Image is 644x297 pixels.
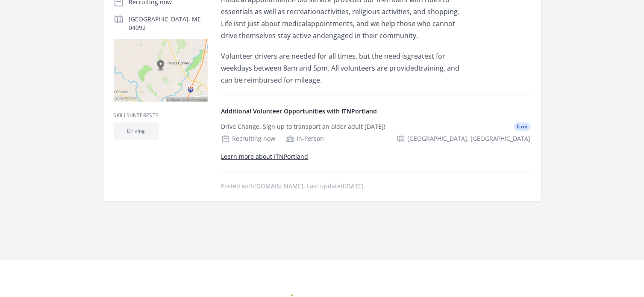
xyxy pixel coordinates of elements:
li: Driving [114,122,159,140]
h4: Additional Volunteer Opportunities with ITNPortland [221,107,531,116]
span: 6 mi [514,122,531,131]
img: Map [114,39,208,102]
p: Posted with . Last updated . [221,183,531,190]
p: Volunteer drivers are needed for all times, but the need isgreatest for weekdays between 8am and ... [221,50,471,86]
a: Drive Change. Sign up to transport an older adult [DATE]! 6 mi Recruiting now In-Person [GEOGRAPH... [218,116,534,150]
a: [DOMAIN_NAME] [255,182,304,190]
div: Drive Change. Sign up to transport an older adult [DATE]! [221,122,386,131]
span: [GEOGRAPHIC_DATA], [GEOGRAPHIC_DATA] [408,134,531,143]
a: Learn more about ITNPortland [221,152,309,160]
abbr: Thu, Jul 18, 2024 5:13 PM [345,182,364,190]
div: Recruiting now [221,134,276,143]
div: In-Person [286,134,324,143]
p: [GEOGRAPHIC_DATA], ME 04092 [129,15,208,32]
h3: Skills/Interests [114,112,208,119]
